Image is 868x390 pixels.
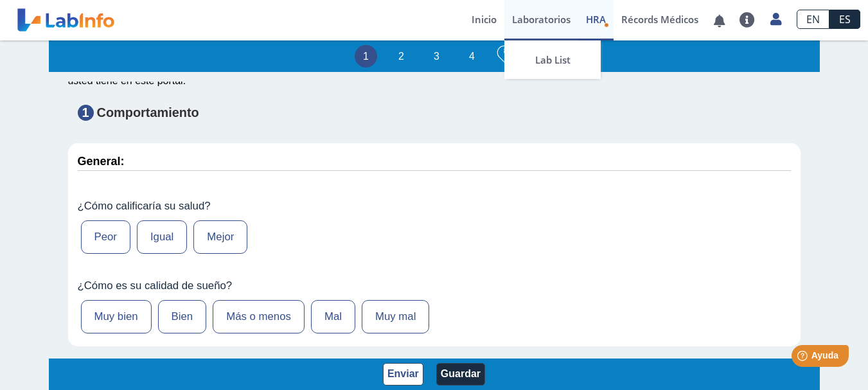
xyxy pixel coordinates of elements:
[829,10,860,29] a: ES
[504,40,601,79] a: Lab List
[311,300,355,333] label: Mal
[81,300,152,333] label: Muy bien
[355,45,377,67] li: 1
[754,340,854,376] iframe: Help widget launcher
[425,45,448,67] li: 3
[213,300,305,333] label: Más o menos
[137,220,187,254] label: Igual
[797,10,829,29] a: EN
[78,155,125,168] strong: General:
[78,105,94,121] span: 1
[586,13,606,26] span: HRA
[78,279,791,292] label: ¿Cómo es su calidad de sueño?
[362,300,429,333] label: Muy mal
[158,300,207,333] label: Bien
[436,363,485,386] button: Guardar
[193,220,247,254] label: Mejor
[97,105,199,120] strong: Comportamiento
[81,220,130,254] label: Peor
[383,363,423,386] button: Enviar
[78,200,791,213] label: ¿Cómo calificaría su salud?
[390,45,412,67] li: 2
[497,43,520,59] h3: 8%
[461,45,483,67] li: 4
